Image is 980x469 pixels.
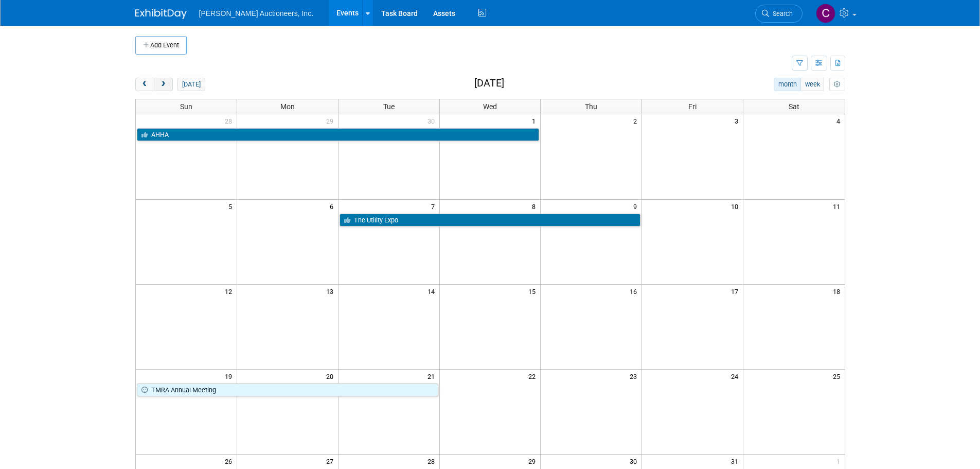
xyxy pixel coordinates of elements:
[426,285,439,298] span: 14
[730,370,743,383] span: 24
[137,128,540,142] a: AHHA
[832,200,845,213] span: 11
[280,102,295,111] span: Mon
[632,200,642,213] span: 9
[224,455,237,467] span: 26
[325,455,338,467] span: 27
[430,200,439,213] span: 7
[483,102,497,111] span: Wed
[730,285,743,298] span: 17
[227,200,237,213] span: 5
[154,78,173,91] button: next
[816,4,835,23] img: Cyndi Wade
[835,114,845,127] span: 4
[135,78,154,91] button: prev
[734,114,743,127] span: 3
[629,285,642,298] span: 16
[426,114,439,127] span: 30
[135,9,187,19] img: ExhibitDay
[340,214,641,227] a: The Utility Expo
[180,102,192,111] span: Sun
[527,285,540,298] span: 15
[325,370,338,383] span: 20
[730,455,743,467] span: 31
[769,10,793,18] span: Search
[527,455,540,467] span: 29
[383,102,395,111] span: Tue
[531,200,540,213] span: 8
[800,78,824,91] button: week
[832,370,845,383] span: 25
[789,102,799,111] span: Sat
[774,78,801,91] button: month
[730,200,743,213] span: 10
[426,370,439,383] span: 21
[135,36,187,55] button: Add Event
[329,200,338,213] span: 6
[224,285,237,298] span: 12
[426,455,439,467] span: 28
[629,370,642,383] span: 23
[585,102,597,111] span: Thu
[137,384,438,397] a: TMRA Annual Meeting
[325,114,338,127] span: 29
[177,78,205,91] button: [DATE]
[224,370,237,383] span: 19
[829,78,845,91] button: myCustomButton
[755,5,803,23] a: Search
[325,285,338,298] span: 13
[632,114,642,127] span: 2
[474,78,504,89] h2: [DATE]
[688,102,697,111] span: Fri
[224,114,237,127] span: 28
[531,114,540,127] span: 1
[629,455,642,467] span: 30
[832,285,845,298] span: 18
[835,455,845,467] span: 1
[834,81,841,88] i: Personalize Calendar
[199,9,314,18] span: [PERSON_NAME] Auctioneers, Inc.
[527,370,540,383] span: 22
